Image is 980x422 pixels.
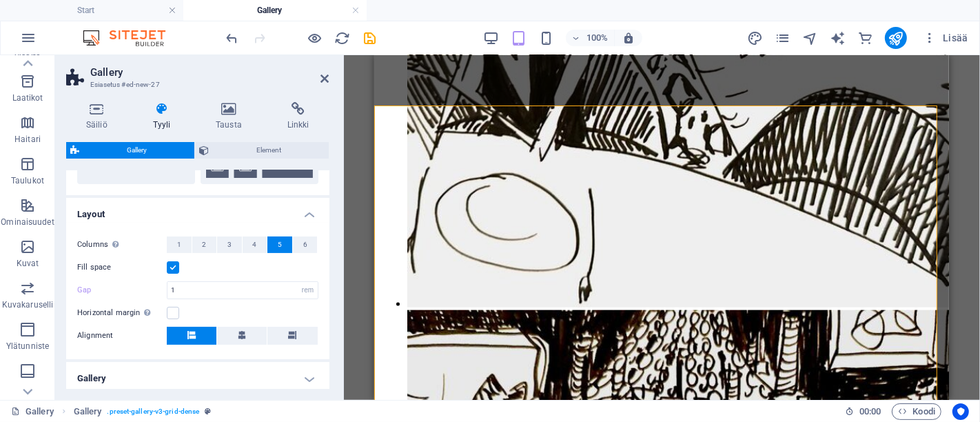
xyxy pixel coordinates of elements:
i: Kaupankäynti [857,30,873,46]
button: Element [195,142,329,159]
label: Alignment [77,328,167,344]
span: 3 [227,237,232,253]
img: Editor Logo [79,30,183,46]
button: text_generator [830,30,846,46]
h4: Gallery [66,362,329,395]
h4: Gallery [183,3,367,18]
i: Julkaise [888,30,904,46]
span: . preset-gallery-v3-grid-dense [108,403,200,420]
h4: Säiliö [66,102,133,131]
button: reload [334,30,351,46]
i: Kumoa: Fill space (false -> true) (Ctrl+Z) [225,30,241,46]
button: 3 [217,237,242,253]
span: Element [213,142,325,159]
p: Ylätunniste [6,341,49,352]
h4: Linkki [267,102,329,131]
button: commerce [857,30,874,46]
a: Napsauta peruuttaaksesi valinnan. Kaksoisnapsauta avataksesi Sivut [11,403,54,420]
p: Taulukot [11,175,44,186]
i: Navigaattori [802,30,818,46]
label: Horizontal margin [77,305,167,321]
p: Laatikot [12,92,43,103]
button: 6 [293,237,318,253]
h6: Istunnon aika [845,403,881,420]
span: 4 [253,237,257,253]
p: Ominaisuudet [1,217,54,228]
span: Koodi [898,403,935,420]
span: 1 [177,237,181,253]
i: Tekstigeneraattori [830,30,846,46]
button: Koodi [892,403,941,420]
h4: Tausta [196,102,267,131]
i: Lataa sivu uudelleen [335,30,351,46]
label: Fill space [77,259,167,276]
button: pages [775,30,791,46]
i: Koon muuttuessa säädä zoomaustaso automaattisesti sopimaan valittuun laitteeseen. [622,32,635,44]
label: Columns [77,237,167,253]
i: Tallenna (Ctrl+S) [363,30,378,46]
span: 00 00 [859,403,881,420]
h3: Esiasetus #ed-new-27 [90,79,302,91]
button: Gallery [66,142,194,159]
button: Usercentrics [952,403,969,420]
p: Kuvakaruselli [2,299,53,310]
span: Lisää [923,31,968,45]
button: save [362,30,378,46]
h6: 100% [586,30,609,46]
label: Gap [77,286,167,294]
h4: Layout [66,198,329,223]
nav: breadcrumb [74,403,211,420]
p: Alatunniste [6,382,49,393]
button: 1 [167,237,192,253]
i: Sivut (Ctrl+Alt+S) [775,30,790,46]
span: Napsauta valitaksesi. Kaksoisnapsauta muokataksesi [74,403,102,420]
p: Kuvat [17,258,39,269]
span: 5 [278,237,282,253]
h4: Tyyli [133,102,196,131]
span: 6 [303,237,307,253]
button: 2 [192,237,217,253]
button: publish [885,27,907,49]
button: Lisää [918,27,974,49]
button: navigator [802,30,819,46]
button: design [747,30,764,46]
i: Tämä elementti on mukautettava esiasetus [205,408,211,415]
h2: Gallery [90,66,329,79]
i: Ulkoasu (Ctrl+Alt+Y) [747,30,763,46]
span: 2 [202,237,206,253]
span: : [869,406,871,416]
button: 100% [566,30,615,46]
button: undo [224,30,241,46]
p: Haitari [14,134,41,145]
button: 4 [243,237,267,253]
span: Gallery [83,142,190,159]
button: Napsauta tästä poistuaksesi esikatselutilasta ja jatkaaksesi muokkaamista [307,30,323,46]
button: 5 [267,237,292,253]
